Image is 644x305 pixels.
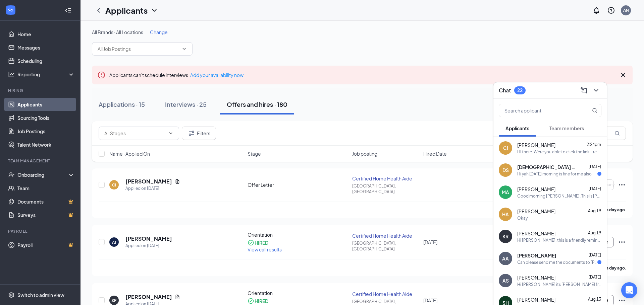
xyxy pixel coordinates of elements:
[248,246,282,252] span: View call results
[248,298,254,304] svg: CheckmarkCircle
[517,142,555,148] span: [PERSON_NAME]
[502,255,509,262] div: AA
[352,232,419,239] div: Certified Home Health Aide
[17,41,75,54] a: Messages
[502,167,509,173] div: DS
[175,294,180,300] svg: Document
[517,215,528,221] div: Okay
[499,87,511,94] h3: Chat
[588,297,601,302] span: Aug 13
[575,179,614,190] button: Waiting on Company
[65,7,71,14] svg: Collapse
[606,265,625,271] b: a day ago
[248,239,254,246] svg: CheckmarkCircle
[352,183,419,195] div: [GEOGRAPHIC_DATA], [GEOGRAPHIC_DATA]
[190,72,244,78] a: Add your availability now
[125,235,172,242] h5: [PERSON_NAME]
[517,149,601,155] div: HI there. Were you able to click the link. I re-sent to you via this message as well as your email.
[255,298,268,304] div: HIRED
[517,171,592,177] div: Hi yah [DATE] morning is fine for me also
[17,181,75,195] a: Team
[150,6,158,14] svg: ChevronDown
[588,230,601,235] span: Aug 19
[592,86,600,94] svg: ChevronDown
[621,282,637,298] div: Open Intercom Messenger
[579,85,589,96] button: ComposeMessage
[104,130,165,137] input: All Stages
[8,292,15,298] svg: Settings
[8,228,73,234] div: Payroll
[112,239,116,245] div: AT
[112,182,116,188] div: CI
[580,86,588,94] svg: ComposeMessage
[227,100,287,108] div: Offers and hires · 180
[105,5,148,16] h1: Applicants
[17,98,75,111] a: Applicants
[8,171,15,178] svg: UserCheck
[352,240,419,252] div: [GEOGRAPHIC_DATA], [GEOGRAPHIC_DATA]
[517,186,555,193] span: [PERSON_NAME]
[97,71,105,79] svg: Error
[175,179,180,184] svg: Document
[8,158,73,164] div: Team Management
[618,238,626,246] svg: Ellipses
[517,296,555,303] span: [PERSON_NAME]
[423,150,447,157] span: Hired Date
[17,138,75,151] a: Talent Network
[499,104,579,117] input: Search applicant
[255,239,268,246] div: HIRED
[150,29,168,35] span: Change
[17,292,64,298] div: Switch to admin view
[109,150,150,157] span: Name · Applied On
[589,186,601,191] span: [DATE]
[248,231,348,238] div: Orientation
[588,208,601,213] span: Aug 19
[125,185,180,192] div: Applied on [DATE]
[352,150,377,157] span: Job posting
[248,290,348,296] div: Orientation
[607,6,615,14] svg: QuestionInfo
[606,207,625,212] b: a day ago
[17,54,75,68] a: Scheduling
[619,71,627,79] svg: Cross
[17,71,75,78] div: Reporting
[92,29,143,35] span: All Brands · All Locations
[352,175,419,182] div: Certified Home Health Aide
[517,274,555,281] span: [PERSON_NAME]
[168,131,173,136] svg: ChevronDown
[248,150,261,157] span: Stage
[125,293,172,301] h5: [PERSON_NAME]
[17,111,75,125] a: Sourcing Tools
[181,46,187,52] svg: ChevronDown
[587,142,601,147] span: 2:24pm
[248,181,348,188] div: Offer Letter
[187,129,196,137] svg: Filter
[505,125,529,131] span: Applicants
[517,252,556,259] span: [PERSON_NAME]
[618,181,626,189] svg: Ellipses
[95,6,103,14] svg: ChevronLeft
[165,100,207,108] div: Interviews · 25
[182,127,216,140] button: Filter Filters
[517,230,555,237] span: [PERSON_NAME]
[423,239,437,245] span: [DATE]
[517,259,597,265] div: Can please send me the documents to [PHONE_NUMBER]
[618,296,626,304] svg: Ellipses
[423,297,437,303] span: [DATE]
[8,88,73,93] div: Hiring
[111,298,117,303] div: SP
[502,277,509,284] div: AS
[503,145,508,151] div: CI
[591,85,601,96] button: ChevronDown
[98,45,179,53] input: All Job Postings
[517,208,555,215] span: [PERSON_NAME]
[125,242,172,249] div: Applied on [DATE]
[17,238,75,252] a: PayrollCrown
[502,189,509,196] div: MA
[549,125,584,131] span: Team members
[109,72,244,78] span: Applicants can't schedule interviews.
[17,27,75,41] a: Home
[517,87,523,93] div: 22
[592,108,597,113] svg: MagnifyingGlass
